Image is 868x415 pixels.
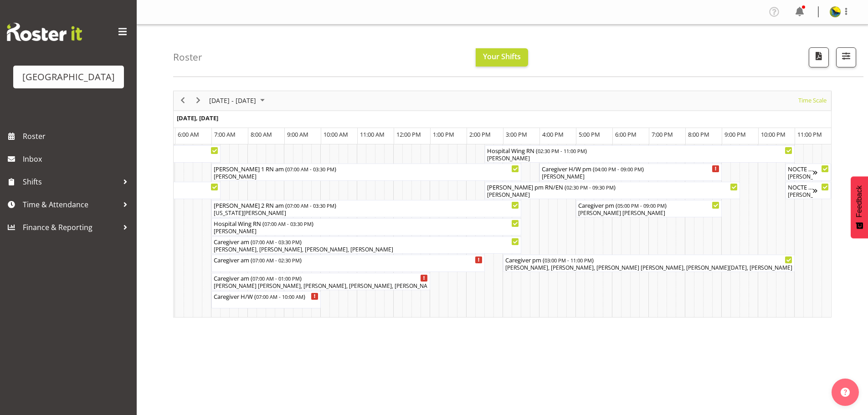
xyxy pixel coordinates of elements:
span: 02:30 PM - 11:00 PM [538,147,585,154]
div: Caregiver pm ( ) [505,255,792,264]
span: 04:00 PM - 09:00 PM [595,165,642,173]
img: gemma-hall22491374b5f274993ff8414464fec47f.png [830,6,841,17]
span: 1:00 PM [433,130,454,138]
span: Inbox [23,152,132,166]
div: Caregiver H/W pm ( ) [542,164,719,173]
span: [DATE], [DATE] [177,114,218,122]
div: Caregiver H/W ( ) [214,292,318,301]
span: Your Shifts [483,51,521,61]
div: Hospital Wing RN Begin From Sunday, September 7, 2025 at 2:30:00 PM GMT+12:00 Ends At Sunday, Sep... [485,145,795,163]
div: Caregiver am ( ) [214,273,428,282]
div: Ressie pm RN/EN Begin From Sunday, September 7, 2025 at 2:30:00 PM GMT+12:00 Ends At Sunday, Sept... [485,182,740,199]
span: 03:00 PM - 11:00 PM [544,256,592,264]
div: [PERSON_NAME] [487,154,792,163]
span: 8:00 PM [688,130,709,138]
div: previous period [175,91,190,110]
div: Caregiver H/W pm Begin From Sunday, September 7, 2025 at 4:00:00 PM GMT+12:00 Ends At Sunday, Sep... [539,164,722,181]
div: next period [190,91,206,110]
div: Caregiver am Begin From Sunday, September 7, 2025 at 7:00:00 AM GMT+12:00 Ends At Sunday, Septemb... [211,273,430,290]
span: Shifts [23,175,118,189]
span: 3:00 PM [506,130,527,138]
span: Finance & Reporting [23,220,118,234]
span: 10:00 AM [324,130,348,138]
span: 02:30 PM - 09:30 PM [566,184,614,191]
span: 4:00 PM [542,130,564,138]
div: [PERSON_NAME] [214,173,519,181]
div: Ressie 2 RN am Begin From Sunday, September 7, 2025 at 7:00:00 AM GMT+12:00 Ends At Sunday, Septe... [211,200,521,217]
button: Download a PDF of the roster according to the set date range. [809,47,829,67]
span: 07:00 AM - 10:00 AM [256,293,303,300]
div: Caregiver pm Begin From Sunday, September 7, 2025 at 5:00:00 PM GMT+12:00 Ends At Sunday, Septemb... [576,200,722,217]
button: Next [192,95,205,106]
div: [PERSON_NAME] 2 RN am ( ) [214,200,519,210]
span: Time Scale [797,95,827,106]
span: 9:00 PM [724,130,746,138]
span: 07:00 AM - 03:30 PM [287,202,334,209]
span: 12:00 PM [396,130,421,138]
span: 10:00 PM [761,130,786,138]
div: NOCTE RN Begin From Sunday, September 7, 2025 at 10:45:00 PM GMT+12:00 Ends At Monday, September ... [786,182,831,199]
div: [PERSON_NAME], [PERSON_NAME], [PERSON_NAME], [PERSON_NAME] [214,246,519,254]
button: Feedback - Show survey [851,176,868,238]
div: Ressie 1 RN am Begin From Sunday, September 7, 2025 at 7:00:00 AM GMT+12:00 Ends At Sunday, Septe... [211,164,521,181]
span: 07:00 AM - 03:30 PM [264,220,312,227]
div: Caregiver pm Begin From Sunday, September 7, 2025 at 3:00:00 PM GMT+12:00 Ends At Sunday, Septemb... [503,255,795,272]
span: 11:00 AM [360,130,385,138]
span: 07:00 AM - 03:30 PM [287,165,334,173]
span: 8:00 AM [251,130,272,138]
div: Hospital Wing RN ( ) [487,146,792,155]
span: 9:00 AM [287,130,308,138]
div: September 01 - 07, 2025 [206,91,270,110]
div: Hospital Wing RN Begin From Sunday, September 7, 2025 at 7:00:00 AM GMT+12:00 Ends At Sunday, Sep... [211,218,521,236]
button: September 2025 [208,95,269,106]
div: Timeline Week of September 1, 2025 [173,91,832,318]
div: Hospital Wing RN ( ) [214,219,519,228]
button: Time Scale [797,95,828,106]
span: 05:00 PM - 09:00 PM [617,202,665,209]
span: 7:00 AM [214,130,236,138]
div: [PERSON_NAME] pm RN/EN ( ) [487,182,738,191]
div: [PERSON_NAME] [788,191,813,199]
div: [GEOGRAPHIC_DATA] [22,70,115,84]
div: [PERSON_NAME] [487,191,738,199]
img: help-xxl-2.png [841,388,850,397]
div: [US_STATE][PERSON_NAME] [214,209,519,217]
h4: Roster [173,52,202,62]
span: 11:00 PM [797,130,822,138]
div: [PERSON_NAME] [214,227,519,236]
div: [PERSON_NAME] [PERSON_NAME], [PERSON_NAME], [PERSON_NAME], [PERSON_NAME], [PERSON_NAME] [214,282,428,290]
span: Time & Attendance [23,198,118,211]
div: Caregiver am ( ) [214,237,519,246]
span: Feedback [855,185,863,217]
div: Caregiver H/W Begin From Sunday, September 7, 2025 at 7:00:00 AM GMT+12:00 Ends At Sunday, Septem... [211,291,321,308]
div: NOCTE RN ( ) [788,182,813,191]
div: [PERSON_NAME], [PERSON_NAME], [PERSON_NAME], [PERSON_NAME] [788,173,813,181]
div: [PERSON_NAME] [542,173,719,181]
div: NOCTE CG Begin From Sunday, September 7, 2025 at 10:45:00 PM GMT+12:00 Ends At Monday, September ... [786,164,831,181]
span: Roster [23,129,132,143]
div: Caregiver am Begin From Sunday, September 7, 2025 at 7:00:00 AM GMT+12:00 Ends At Sunday, Septemb... [211,236,521,254]
button: Your Shifts [476,48,528,67]
div: [PERSON_NAME] [PERSON_NAME] [578,209,719,217]
img: Rosterit website logo [7,23,82,41]
div: NOCTE CG ( ) [788,164,813,173]
button: Previous [177,95,189,106]
div: [PERSON_NAME] 1 RN am ( ) [214,164,519,173]
span: 6:00 PM [615,130,637,138]
span: 2:00 PM [469,130,491,138]
span: 6:00 AM [178,130,199,138]
div: Caregiver am ( ) [214,255,483,264]
span: 5:00 PM [579,130,600,138]
button: Filter Shifts [836,47,856,67]
span: 07:00 AM - 02:30 PM [252,256,300,264]
div: Caregiver am Begin From Sunday, September 7, 2025 at 7:00:00 AM GMT+12:00 Ends At Sunday, Septemb... [211,255,485,272]
div: [PERSON_NAME], [PERSON_NAME], [PERSON_NAME] [PERSON_NAME], [PERSON_NAME][DATE], [PERSON_NAME] [505,264,792,272]
span: 07:00 AM - 03:30 PM [252,238,300,246]
span: 07:00 AM - 01:00 PM [252,275,300,282]
span: 7:00 PM [652,130,673,138]
span: [DATE] - [DATE] [208,95,257,106]
div: Caregiver pm ( ) [578,200,719,210]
